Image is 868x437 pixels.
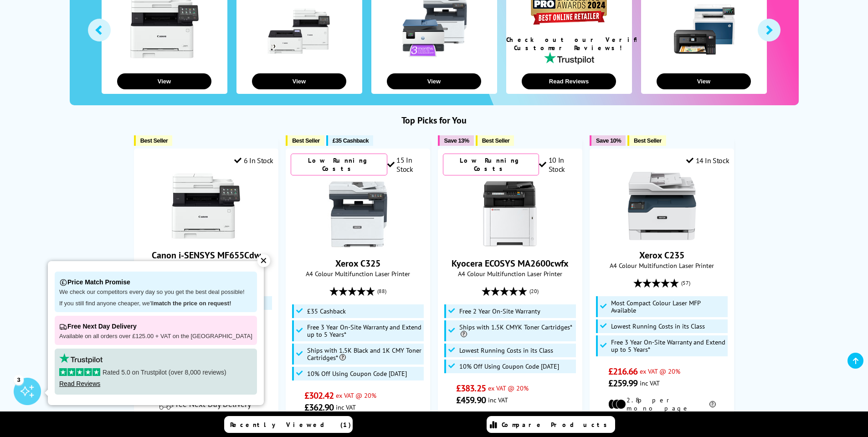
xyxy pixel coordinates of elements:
span: Compare Products [502,421,612,429]
a: Read Reviews [59,380,100,387]
span: (57) [681,274,690,292]
p: If you still find anyone cheaper, we'll [59,300,252,308]
span: Save 10% [596,137,621,144]
span: inc VAT [488,396,508,404]
span: A4 Colour Multifunction Laser Printer [443,269,577,278]
button: Best Seller [476,135,514,146]
p: We check our competitors every day so you get the best deal possible! [59,288,252,296]
a: Kyocera ECOSYS MA2600cwfx [452,257,569,269]
a: Recently Viewed (1) [224,416,353,433]
span: £259.99 [608,377,638,389]
span: Best Seller [140,137,168,144]
span: £216.66 [608,365,638,377]
span: Best Seller [482,137,510,144]
div: 15 In Stock [387,155,426,174]
span: Free 2 Year On-Site Warranty [459,308,540,315]
button: £35 Cashback [326,135,373,146]
button: Read Reviews [522,73,616,89]
button: View [657,73,751,89]
span: Most Compact Colour Laser MFP Available [611,299,725,314]
a: Xerox C325 [335,257,380,269]
span: Ships with 1.5K Black and 1K CMY Toner Cartridges* [307,347,421,361]
img: Xerox C235 [628,172,696,240]
strong: match the price on request! [154,300,231,307]
span: ex VAT @ 20% [640,367,680,375]
p: Available on all orders over £125.00 + VAT on the [GEOGRAPHIC_DATA] [59,333,252,340]
span: Free 3 Year On-Site Warranty and Extend up to 5 Years* [611,339,725,353]
span: £362.90 [304,401,334,413]
div: Low Running Costs [443,154,539,175]
span: A4 Colour Multifunction Laser Printer [291,269,425,278]
span: ex VAT @ 20% [488,384,529,392]
span: (20) [529,283,539,300]
span: 10% Off Using Coupon Code [DATE] [459,363,559,370]
span: £459.90 [456,394,486,406]
a: Compare Products [487,416,615,433]
img: Kyocera ECOSYS MA2600cwfx [476,180,544,248]
div: Check out our Verified Customer Reviews! [506,36,632,52]
span: Free 3 Year On-Site Warranty and Extend up to 5 Years* [307,324,421,338]
button: Best Seller [134,135,173,146]
button: Best Seller [627,135,666,146]
a: Kyocera ECOSYS MA2600cwfx [476,241,544,250]
p: Price Match Promise [59,276,252,288]
img: Xerox C325 [324,180,392,248]
span: £383.25 [456,382,486,394]
p: Free Next Day Delivery [59,320,252,333]
div: ✕ [257,254,270,267]
span: ex VAT @ 20% [336,391,376,400]
span: inc VAT [336,403,356,411]
span: £35 Cashback [307,308,346,315]
span: (88) [377,283,386,300]
span: Recently Viewed (1) [230,421,351,429]
span: 10% Off Using Coupon Code [DATE] [307,370,407,377]
a: Xerox C235 [639,249,684,261]
div: 3 [14,375,24,385]
span: £35 Cashback [333,137,369,144]
img: Canon i-SENSYS MF655Cdw [172,172,240,240]
a: Xerox C235 [628,233,696,242]
span: Lowest Running Costs in its Class [459,347,553,354]
button: View [387,73,481,89]
button: Best Seller [286,135,324,146]
div: Low Running Costs [291,154,387,175]
span: Save 13% [444,137,469,144]
span: Lowest Running Costs in its Class [611,323,705,330]
div: 6 In Stock [234,156,273,165]
span: A4 Colour Multifunction Laser Printer [595,261,729,270]
button: View [117,73,211,89]
a: Canon i-SENSYS MF655Cdw [152,249,261,261]
button: Save 10% [590,135,626,146]
a: Xerox C325 [324,241,392,250]
span: Ships with 1.5K CMYK Toner Cartridges* [459,324,574,338]
a: Canon i-SENSYS MF655Cdw [172,233,240,242]
li: 2.8p per mono page [608,396,716,412]
span: inc VAT [640,379,660,387]
span: Best Seller [634,137,662,144]
div: 14 In Stock [686,156,729,165]
span: Best Seller [292,137,320,144]
button: View [252,73,346,89]
img: stars-5.svg [59,368,100,376]
p: Rated 5.0 on Trustpilot (over 8,000 reviews) [59,368,252,376]
div: 10 In Stock [539,155,577,174]
span: £302.42 [304,390,334,401]
img: trustpilot rating [59,353,103,364]
button: Save 13% [438,135,474,146]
